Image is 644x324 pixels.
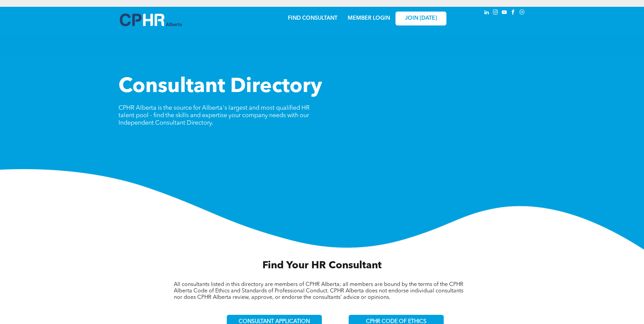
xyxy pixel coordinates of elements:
a: youtube [501,8,508,18]
span: JOIN [DATE] [405,15,437,22]
img: A blue and white logo for cp alberta [120,14,182,26]
a: MEMBER LOGIN [348,16,390,21]
a: facebook [510,8,517,18]
a: FIND CONSULTANT [288,16,337,21]
span: Consultant Directory [118,77,322,97]
span: CPHR Alberta is the source for Alberta's largest and most qualified HR talent pool - find the ski... [118,105,310,126]
a: Social network [518,8,526,18]
span: All consultants listed in this directory are members of CPHR Alberta; all members are bound by th... [174,282,463,300]
a: JOIN [DATE] [395,12,446,25]
span: Find Your HR Consultant [262,260,382,271]
a: instagram [492,8,499,18]
a: linkedin [483,8,491,18]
